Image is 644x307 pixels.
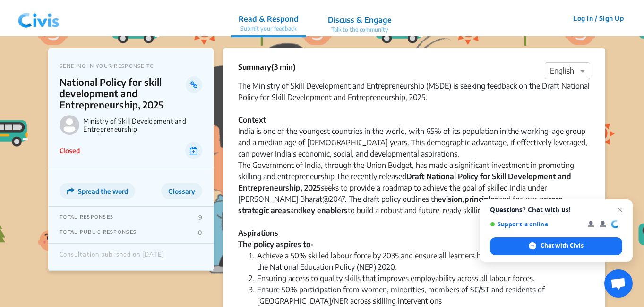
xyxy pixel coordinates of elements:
div: Open chat [604,269,633,298]
p: 9 [198,214,202,221]
span: Close chat [614,204,626,216]
strong: Aspirations The policy aspires to- [238,228,314,249]
p: Summary [238,61,296,73]
strong: principles [464,194,498,204]
p: Discuss & Engage [328,14,392,25]
p: SENDING IN YOUR RESPONSE TO [60,63,202,69]
img: navlogo.png [14,4,63,33]
p: 0 [198,229,202,236]
button: Spread the word [60,183,135,199]
div: Chat with Civis [490,237,622,255]
p: Read & Respond [239,13,299,25]
button: Glossary [161,183,202,199]
div: India is one of the youngest countries in the world, with 65% of its population in the working-ag... [238,103,590,216]
span: Questions? Chat with us! [490,206,622,214]
button: Log In / Sign Up [567,11,630,25]
p: TOTAL RESPONSES [60,214,113,221]
p: Ministry of Skill Development and Entrepreneurship [83,117,202,133]
p: Submit your feedback [239,25,299,33]
span: Glossary [168,187,195,195]
span: Support is online [490,221,581,228]
strong: vision [442,194,463,204]
li: Ensure 50% participation from women, minorities, members of SC/ST and residents of [GEOGRAPHIC_DA... [257,284,590,307]
strong: Context [238,115,266,124]
li: Ensuring access to quality skills that improves employability across all labour forces. [257,273,590,284]
span: (3 min) [271,62,296,72]
p: TOTAL PUBLIC RESPONSES [60,229,137,236]
span: Spread the word [78,187,128,195]
li: Achieve a 50% skilled labour force by 2035 and ensure all learners have skill exposure aligned wi... [257,250,590,273]
div: Consultation published on [DATE] [60,251,164,263]
p: National Policy for skill development and Entrepreneurship, 2025 [60,76,186,110]
p: Closed [60,146,80,156]
span: Chat with Civis [541,241,584,250]
img: Ministry of Skill Development and Entrepreneurship logo [60,115,79,135]
p: Talk to the community [328,25,392,34]
div: The Ministry of Skill Development and Entrepreneurship (MSDE) is seeking feedback on the Draft Na... [238,80,590,103]
strong: key enablers [302,206,348,215]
